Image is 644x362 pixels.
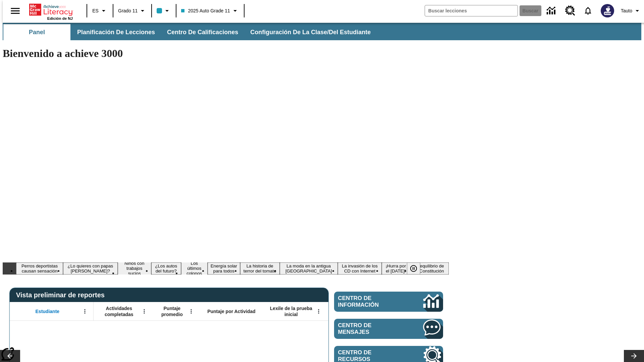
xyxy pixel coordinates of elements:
[115,5,149,17] button: Grado: Grado 11, Elige un grado
[267,305,316,317] span: Lexile de la prueba inicial
[89,5,111,17] button: Lenguaje: ES, Selecciona un idioma
[3,24,70,40] button: Panel
[579,2,597,19] a: Notificaciones
[97,305,141,317] span: Actividades completadas
[407,262,420,275] button: Pausar
[334,319,443,339] a: Centro de mensajes
[36,308,60,314] span: Estudiante
[382,262,410,275] button: Diapositiva 10 ¡Hurra por el Día de la Constitución!
[240,262,280,275] button: Diapositiva 7 La historia de terror del tomate
[151,262,181,275] button: Diapositiva 4 ¿Los autos del futuro?
[543,2,561,20] a: Centro de información
[167,28,238,36] span: Centro de calificaciones
[156,305,188,317] span: Puntaje promedio
[338,322,403,336] span: Centro de mensajes
[178,5,241,17] button: Clase: 2025 Auto Grade 11, Selecciona una clase
[16,262,63,275] button: Diapositiva 1 Perros deportistas causan sensación
[207,308,255,314] span: Puntaje por Actividad
[181,260,208,277] button: Diapositiva 5 Los últimos colonos
[154,5,174,17] button: El color de la clase es azul claro. Cambiar el color de la clase.
[3,47,449,60] h1: Bienvenido a achieve 3000
[338,295,401,308] span: Centro de información
[77,28,155,36] span: Planificación de lecciones
[92,7,99,14] span: ES
[601,4,614,17] img: Avatar
[47,16,73,20] span: Edición de NJ
[245,24,376,40] button: Configuración de la clase/del estudiante
[208,262,240,275] button: Diapositiva 6 Energía solar para todos
[338,262,382,275] button: Diapositiva 9 La invasión de los CD con Internet
[29,2,73,20] div: Portada
[618,5,644,17] button: Perfil/Configuración
[3,24,377,40] div: Subbarra de navegación
[16,291,108,299] span: Vista preliminar de reportes
[118,7,138,14] span: Grado 11
[621,7,632,14] span: Tauto
[72,24,160,40] button: Planificación de lecciones
[181,7,230,14] span: 2025 Auto Grade 11
[597,2,618,19] button: Escoja un nuevo avatar
[3,23,641,40] div: Subbarra de navegación
[407,262,427,275] div: Pausar
[314,306,324,316] button: Abrir menú
[139,306,149,316] button: Abrir menú
[29,3,73,16] a: Portada
[624,350,644,362] button: Carrusel de lecciones, seguir
[334,292,443,312] a: Centro de información
[118,260,151,277] button: Diapositiva 3 Niños con trabajos sucios
[63,262,118,275] button: Diapositiva 2 ¿Lo quieres con papas fritas?
[186,306,196,316] button: Abrir menú
[280,262,338,275] button: Diapositiva 8 La moda en la antigua Roma
[250,28,371,36] span: Configuración de la clase/del estudiante
[162,24,244,40] button: Centro de calificaciones
[29,28,45,36] span: Panel
[425,5,518,16] input: Buscar campo
[5,1,25,21] button: Abrir el menú lateral
[410,262,449,275] button: Diapositiva 11 El equilibrio de la Constitución
[80,306,90,316] button: Abrir menú
[561,2,579,20] a: Centro de recursos, Se abrirá en una pestaña nueva.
